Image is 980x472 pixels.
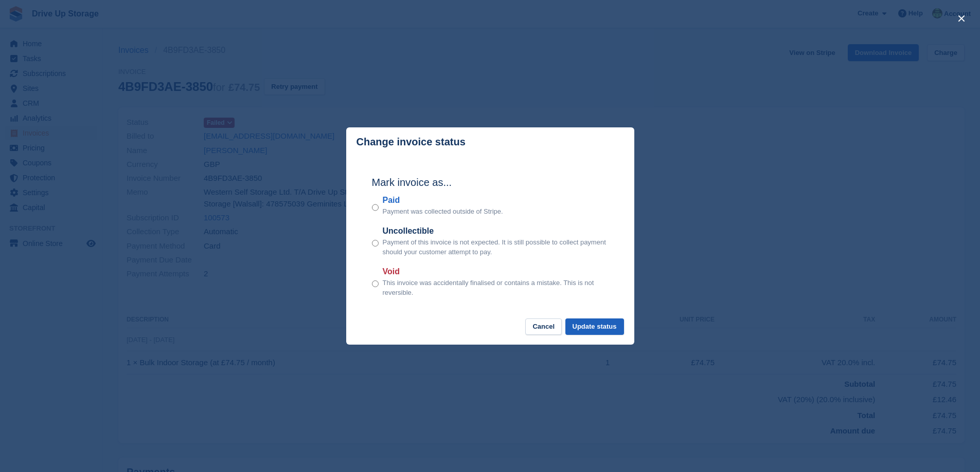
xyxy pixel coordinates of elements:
button: Cancel [525,318,562,335]
button: close [953,10,970,27]
button: Update status [565,318,624,335]
h2: Mark invoice as... [372,175,609,190]
label: Uncollectible [383,225,609,237]
p: Payment of this invoice is not expected. It is still possible to collect payment should your cust... [383,237,609,257]
label: Void [383,266,609,278]
p: This invoice was accidentally finalised or contains a mistake. This is not reversible. [383,278,609,298]
p: Change invoice status [357,136,466,148]
p: Payment was collected outside of Stripe. [383,206,503,217]
label: Paid [383,194,503,206]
